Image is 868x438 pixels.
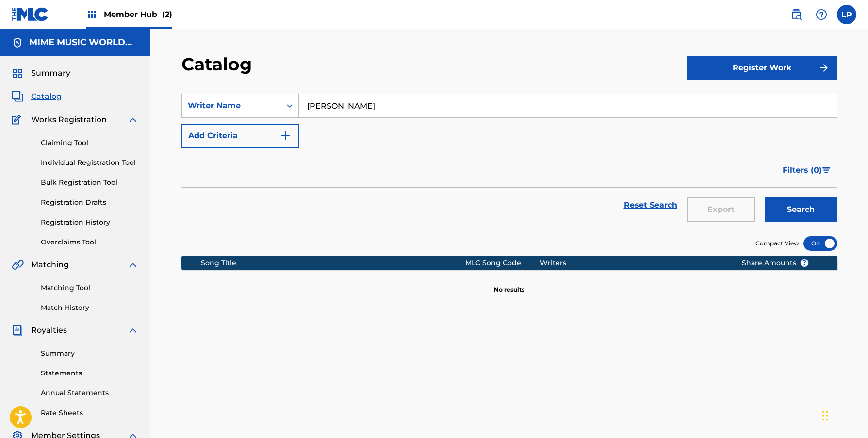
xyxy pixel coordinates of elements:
img: expand [127,114,139,126]
a: Matching Tool [41,283,139,293]
img: help [816,9,827,20]
form: Search Form [181,94,837,231]
a: Reset Search [619,195,682,216]
button: Add Criteria [181,124,299,148]
span: Filters ( 0 ) [783,164,822,176]
div: Writers [540,258,727,268]
a: CatalogCatalog [12,91,62,102]
iframe: Resource Center [841,288,868,366]
img: Matching [12,259,24,271]
a: Claiming Tool [41,138,139,148]
span: Summary [31,67,70,79]
div: Song Title [201,258,465,268]
a: Statements [41,368,139,378]
img: expand [127,259,139,271]
span: Catalog [31,91,62,102]
iframe: Chat Widget [819,391,868,438]
img: Royalties [12,324,23,336]
span: ? [801,259,808,267]
span: Member Hub [104,9,172,20]
button: Search [765,197,837,222]
div: Writer Name [188,100,275,112]
img: expand [127,324,139,336]
img: Top Rightsholders [86,9,98,20]
span: Matching [31,259,69,271]
a: Summary [41,348,139,358]
a: Registration Drafts [41,197,139,208]
h5: MIME MUSIC WORLDWIDE [29,37,139,48]
img: Catalog [12,91,23,102]
span: (2) [162,10,172,19]
img: filter [822,167,831,173]
div: User Menu [837,5,856,24]
a: Annual Statements [41,388,139,398]
img: MLC Logo [12,7,49,21]
img: 9d2ae6d4665cec9f34b9.svg [279,130,291,142]
h2: Catalog [181,53,257,75]
p: No results [494,274,524,294]
a: Bulk Registration Tool [41,178,139,188]
img: Summary [12,67,23,79]
div: Drag [822,401,828,430]
span: Works Registration [31,114,107,126]
button: Register Work [687,56,837,80]
a: Public Search [786,5,806,24]
img: search [790,9,802,20]
img: Accounts [12,37,23,49]
span: Share Amounts [742,258,809,268]
span: Royalties [31,324,67,336]
a: Overclaims Tool [41,237,139,247]
img: Works Registration [12,114,24,126]
img: f7272a7cc735f4ea7f67.svg [818,62,830,74]
a: Registration History [41,217,139,227]
a: Individual Registration Tool [41,158,139,168]
span: Compact View [755,239,799,248]
a: Rate Sheets [41,408,139,418]
button: Filters (0) [777,158,837,182]
a: Match History [41,303,139,313]
div: Help [812,5,831,24]
a: SummarySummary [12,67,70,79]
div: MLC Song Code [465,258,540,268]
